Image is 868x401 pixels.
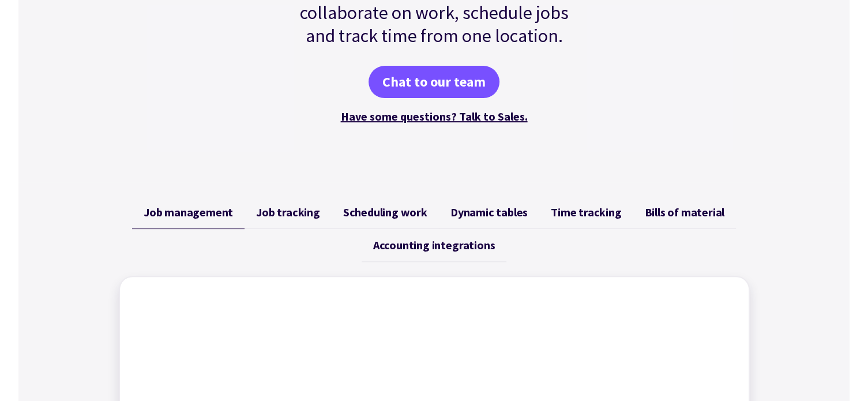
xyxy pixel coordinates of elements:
span: Time tracking [551,205,621,219]
span: Job tracking [256,205,320,219]
span: Job management [144,205,233,219]
a: Chat to our team [369,66,499,98]
span: Accounting integrations [373,238,495,252]
a: Have some questions? Talk to Sales. [341,109,528,123]
span: Bills of material [644,205,724,219]
span: Dynamic tables [450,205,528,219]
iframe: Chat Widget [810,346,868,401]
span: Scheduling work [343,205,427,219]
